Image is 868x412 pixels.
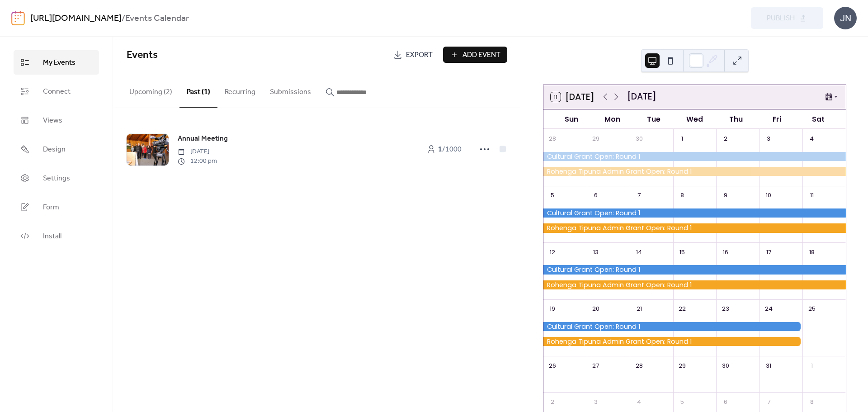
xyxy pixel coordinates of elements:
b: Events Calendar [125,10,189,27]
div: 6 [719,396,731,407]
div: [DATE] [627,90,656,104]
div: 2 [547,396,558,407]
div: 8 [806,396,818,407]
div: Rohenga Tipuna Admin Grant Open: Round 1 [543,280,846,289]
div: 29 [590,133,602,145]
div: Rohenga Tipuna Admin Grant Open: Round 1 [543,167,846,176]
b: / [122,10,125,27]
div: 4 [806,133,818,145]
div: 12 [547,246,558,258]
div: Cultural Grant Open: Round 1 [543,208,846,218]
div: 15 [676,246,688,258]
div: 9 [719,189,731,201]
a: 1/1000 [421,141,467,157]
div: 3 [590,396,602,407]
div: Cultural Grant Open: Round 1 [543,265,846,274]
div: 1 [806,360,818,371]
div: Rohenga Tipuna Admin Grant Open: Round 1 [543,337,802,346]
div: 28 [547,133,558,145]
span: Settings [43,173,70,184]
b: 1 [438,142,442,156]
div: Fri [756,109,797,129]
span: My Events [43,57,75,68]
div: 5 [676,396,688,407]
div: 30 [719,360,731,371]
div: 5 [547,189,558,201]
a: Settings [14,166,99,190]
div: Cultural Grant Open: Round 1 [543,322,802,331]
div: 18 [806,246,818,258]
div: Cultural Grant Open: Round 1 [543,152,846,161]
div: Sat [797,109,839,129]
span: 12:00 pm [178,156,217,166]
div: 22 [676,303,688,315]
div: 24 [763,303,774,315]
div: 19 [547,303,558,315]
div: 1 [676,133,688,145]
button: Submissions [263,73,318,107]
a: Connect [14,79,99,104]
div: 7 [763,396,774,407]
span: [DATE] [178,147,217,156]
div: Tue [633,109,674,129]
div: Thu [715,109,756,129]
span: Connect [43,86,71,97]
span: Events [127,45,158,65]
div: 4 [633,396,645,407]
a: My Events [14,50,99,75]
span: Install [43,231,61,242]
div: 14 [633,246,645,258]
div: 6 [590,189,602,201]
button: Recurring [217,73,263,107]
div: Sun [551,109,592,129]
div: 11 [806,189,818,201]
button: Upcoming (2) [122,73,179,107]
div: 2 [719,133,731,145]
div: 13 [590,246,602,258]
div: Rohenga Tipuna Admin Grant Open: Round 1 [543,223,846,232]
a: Annual Meeting [178,133,228,145]
a: Views [14,108,99,133]
img: logo [11,11,25,25]
a: Design [14,137,99,161]
div: JN [834,7,857,29]
span: Design [43,144,66,155]
div: Wed [674,109,715,129]
div: 7 [633,189,645,201]
span: Export [406,50,433,61]
button: 11[DATE] [547,90,598,104]
div: 28 [633,360,645,371]
div: 26 [547,360,558,371]
div: 30 [633,133,645,145]
a: [URL][DOMAIN_NAME] [30,10,122,27]
div: 16 [719,246,731,258]
div: 23 [719,303,731,315]
div: 8 [676,189,688,201]
div: 3 [763,133,774,145]
div: 31 [763,360,774,371]
a: Export [387,47,439,63]
div: 25 [806,303,818,315]
span: Form [43,202,59,213]
div: 29 [676,360,688,371]
span: / 1000 [438,144,462,155]
div: 27 [590,360,602,371]
span: Add Event [462,50,500,61]
a: Install [14,224,99,248]
a: Form [14,195,99,219]
button: Add Event [443,47,507,63]
div: 20 [590,303,602,315]
span: Views [43,115,62,126]
div: Mon [592,109,633,129]
div: 17 [763,246,774,258]
div: 10 [763,189,774,201]
div: 21 [633,303,645,315]
button: Past (1) [179,73,217,108]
